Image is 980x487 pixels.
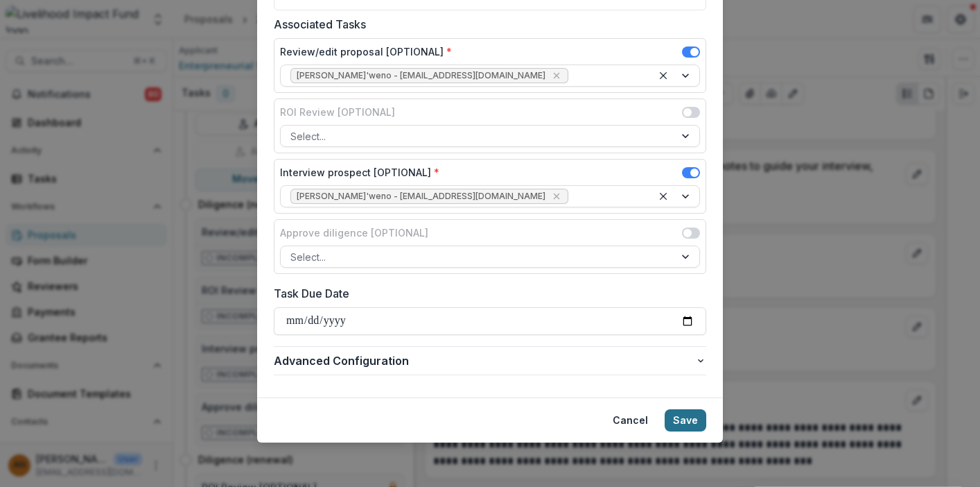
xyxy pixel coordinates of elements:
[655,67,672,84] div: Clear selected options
[280,225,428,240] label: Approve diligence [OPTIONAL]
[280,44,452,59] label: Review/edit proposal [OPTIONAL]
[274,347,706,375] button: Advanced Configuration
[297,71,545,80] span: [PERSON_NAME]'weno - [EMAIL_ADDRESS][DOMAIN_NAME]
[604,409,656,432] button: Cancel
[655,188,672,205] div: Clear selected options
[274,352,695,369] span: Advanced Configuration
[280,105,395,119] label: ROI Review [OPTIONAL]
[550,69,563,83] div: Remove Amolo Ng'weno - amolo@lifund.org
[550,189,563,203] div: Remove Amolo Ng'weno - amolo@lifund.org
[280,165,439,180] label: Interview prospect [OPTIONAL]
[297,191,545,201] span: [PERSON_NAME]'weno - [EMAIL_ADDRESS][DOMAIN_NAME]
[274,285,698,302] label: Task Due Date
[274,16,698,33] label: Associated Tasks
[665,409,706,432] button: Save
